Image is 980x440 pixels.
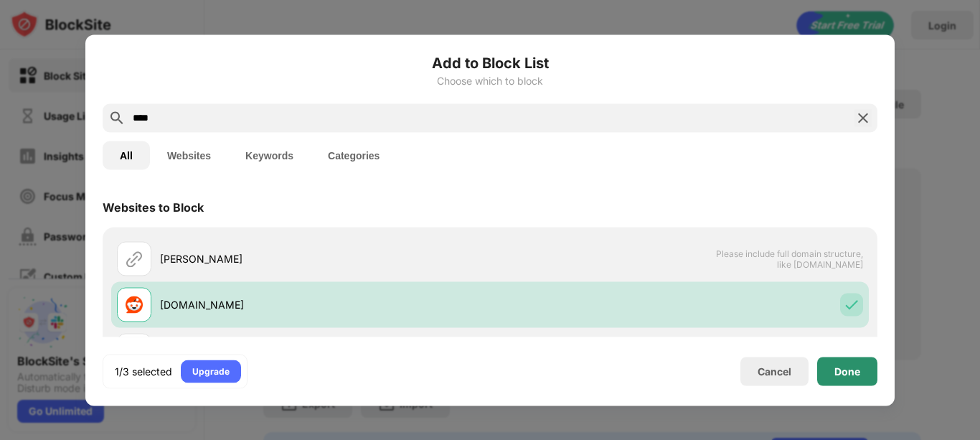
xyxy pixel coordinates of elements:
div: Upgrade [192,364,230,378]
h6: Add to Block List [103,52,877,73]
button: Keywords [228,141,311,169]
img: url.svg [126,250,143,267]
button: Categories [311,141,397,169]
img: favicons [126,296,143,313]
div: Cancel [758,365,791,378]
button: Websites [150,141,228,169]
div: [PERSON_NAME] [160,251,490,266]
span: Please include full domain structure, like [DOMAIN_NAME] [715,248,863,269]
button: All [103,141,150,169]
img: search-close [854,109,872,126]
div: Websites to Block [103,200,204,214]
div: 1/3 selected [115,364,172,378]
div: [DOMAIN_NAME] [160,297,490,312]
div: Choose which to block [103,75,877,86]
img: search.svg [108,109,126,126]
div: Done [834,365,860,377]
